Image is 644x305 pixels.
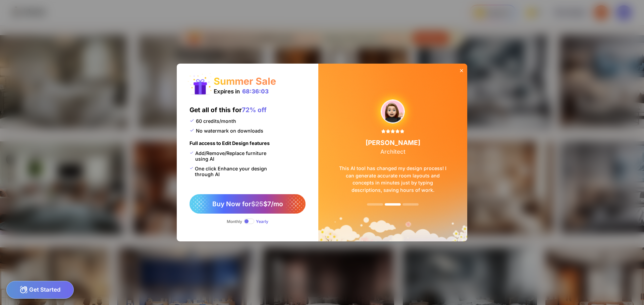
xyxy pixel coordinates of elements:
span: Buy Now for $7/mo [212,200,283,208]
div: Summer Sale [214,75,276,87]
div: No watermark on downloads [190,128,263,134]
div: Full access to Edit Design features [190,140,270,150]
img: upgradeReviewAvtar-4.png [381,100,405,123]
div: One click Enhance your design through AI [190,166,275,177]
div: Get all of this for [190,106,267,118]
div: Expires in [214,88,269,95]
div: [PERSON_NAME] [366,139,420,155]
div: 60 credits/month [190,118,236,124]
div: This AI tool has changed my design process! I can generate accurate room layouts and concepts in ... [328,155,457,203]
span: 72% off [242,106,267,114]
div: Monthly [227,219,242,224]
div: 68:36:03 [242,88,269,95]
img: summerSaleBg.png [318,64,467,241]
div: Yearly [256,219,268,224]
span: Architect [380,148,406,155]
div: Add/Remove/Replace furniture using AI [190,150,275,162]
div: Get Started [6,281,74,299]
span: $25 [251,200,263,208]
